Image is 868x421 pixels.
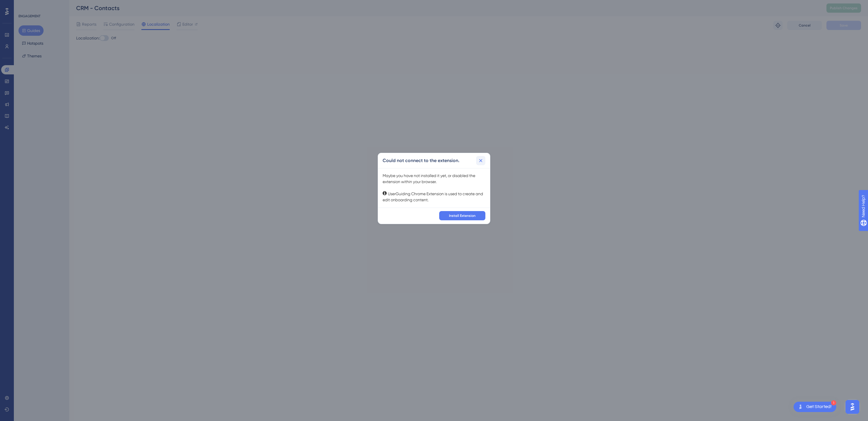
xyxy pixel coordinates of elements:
span: Need Help? [14,1,36,8]
div: Get Started! [806,404,832,410]
iframe: UserGuiding AI Assistant Launcher [844,398,861,416]
div: Open Get Started! checklist, remaining modules: 1 [794,402,836,412]
div: Maybe you have not installed it yet, or disabled the extension within your browser. UserGuiding C... [383,173,485,203]
div: 1 [831,400,836,405]
h2: Could not connect to the extension. [383,157,459,164]
img: launcher-image-alternative-text [797,403,804,410]
span: Install Extension [449,213,476,218]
